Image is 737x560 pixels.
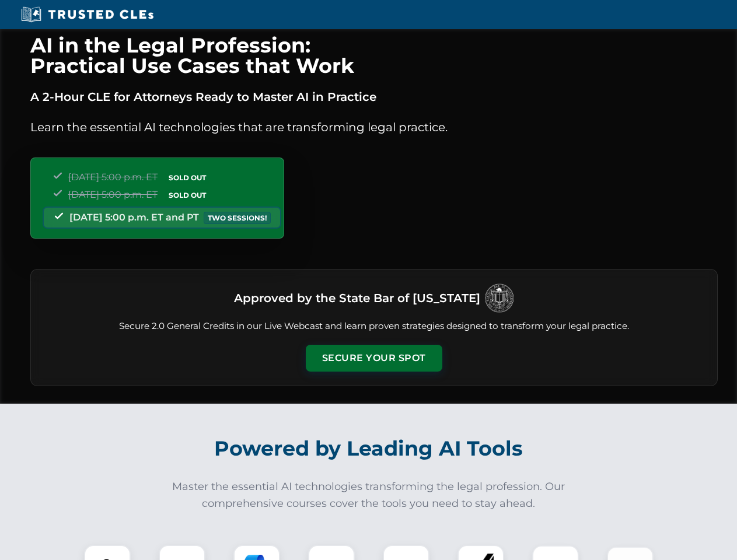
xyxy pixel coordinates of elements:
button: Secure Your Spot [306,345,442,372]
span: [DATE] 5:00 p.m. ET [68,189,158,200]
p: Learn the essential AI technologies that are transforming legal practice. [30,118,718,136]
p: Master the essential AI technologies transforming the legal profession. Our comprehensive courses... [165,478,573,512]
h1: AI in the Legal Profession: Practical Use Cases that Work [30,35,718,76]
span: SOLD OUT [165,171,210,184]
img: Trusted CLEs [18,6,157,23]
p: Secure 2.0 General Credits in our Live Webcast and learn proven strategies designed to transform ... [45,320,703,333]
p: A 2-Hour CLE for Attorneys Ready to Master AI in Practice [30,87,718,106]
span: [DATE] 5:00 p.m. ET [68,171,158,183]
span: SOLD OUT [165,189,210,201]
h2: Powered by Leading AI Tools [46,428,692,469]
h3: Approved by the State Bar of [US_STATE] [234,288,480,309]
img: Logo [485,283,514,313]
